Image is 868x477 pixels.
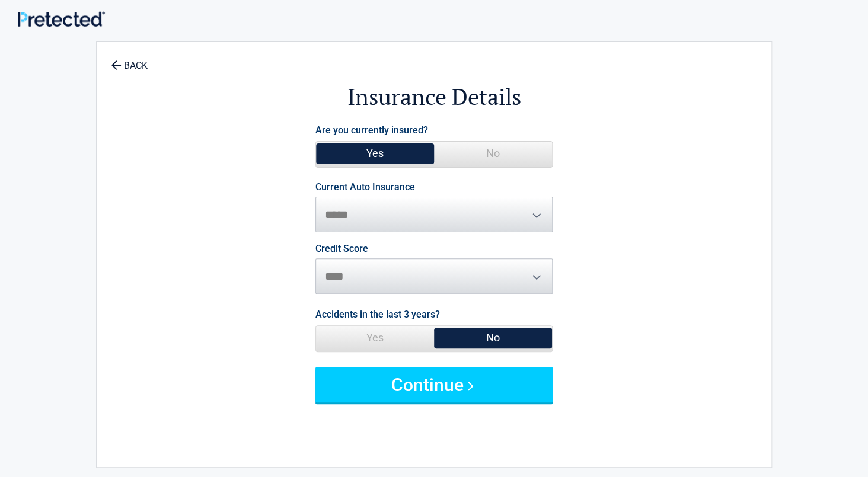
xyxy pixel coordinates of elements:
img: Main Logo [18,11,105,27]
button: Continue [315,367,553,402]
label: Credit Score [315,244,368,254]
span: Yes [316,142,434,165]
span: Yes [316,326,434,350]
label: Accidents in the last 3 years? [315,306,440,322]
label: Are you currently insured? [315,122,428,138]
span: No [434,326,552,350]
a: BACK [108,50,150,71]
label: Current Auto Insurance [315,183,415,192]
span: No [434,142,552,165]
h2: Insurance Details [162,82,706,112]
